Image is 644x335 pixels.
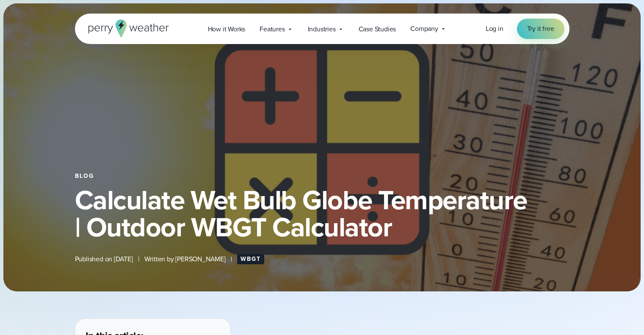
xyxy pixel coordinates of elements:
a: How it Works [201,20,253,38]
h1: Calculate Wet Bulb Globe Temperature | Outdoor WBGT Calculator [75,186,569,241]
span: | [138,254,139,264]
span: Log in [486,24,503,33]
span: Industries [308,24,336,34]
a: WBGT [237,254,264,264]
span: Published on [DATE] [75,254,133,264]
span: How it Works [208,24,246,34]
a: Case Studies [351,20,404,38]
span: Case Studies [359,24,396,34]
a: Try it free [517,19,564,39]
span: Try it free [527,24,554,34]
span: | [231,254,232,264]
a: Log in [486,24,503,34]
span: Company [410,24,438,34]
div: Blog [75,173,569,180]
span: Written by [PERSON_NAME] [144,254,226,264]
span: Features [260,24,285,34]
